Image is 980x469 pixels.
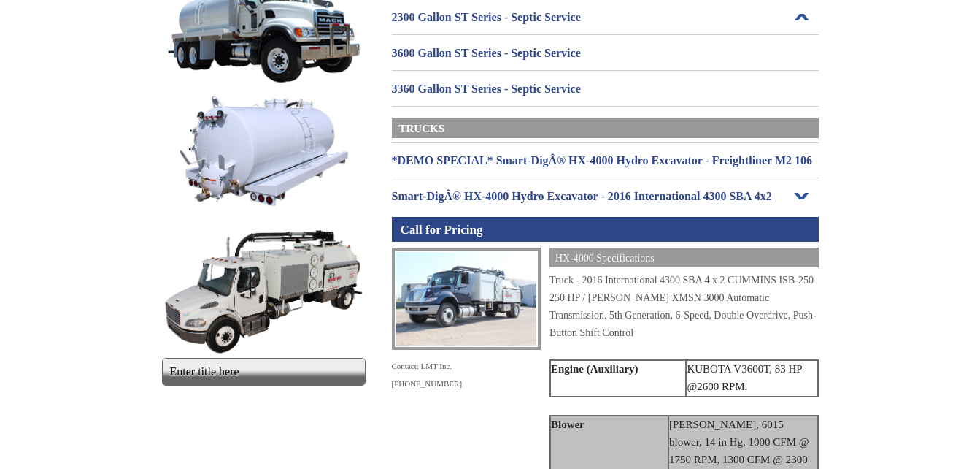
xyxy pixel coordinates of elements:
[687,363,802,392] span: KUBOTA V3600T, 83 HP @2600 RPM.
[395,251,539,347] img: Stacks Image 17676
[170,366,358,378] div: Enter title here
[792,191,811,202] span: Open or Close
[551,419,584,430] span: Blower
[392,6,819,29] h3: 2300 Gallon ST Series - Septic Service
[162,87,366,216] img: Stacks Image 122319
[392,149,819,172] h3: *DEMO SPECIAL* Smart-DigÂ® HX-4000 Hydro Excavator - Freightliner M2 106
[392,362,452,370] span: Contact: LMT Inc.
[392,179,819,213] a: Smart-DigÂ® HX-4000 Hydro Excavator - 2016 International 4300 SBA 4x2Open or Close
[401,223,483,237] span: Call for Pricing
[399,123,445,134] span: TRUCKS
[392,143,819,178] a: *DEMO SPECIAL* Smart-DigÂ® HX-4000 Hydro Excavator - Freightliner M2 106
[392,379,463,388] span: [PHONE_NUMBER]
[555,253,655,264] span: HX-4000 Specifications
[551,363,638,375] span: Engine (Auxiliary)
[392,77,819,101] h3: 3360 Gallon ST Series - Septic Service
[392,36,819,70] a: 3600 Gallon ST Series - Septic Service
[392,185,819,208] h3: Smart-DigÂ® HX-4000 Hydro Excavator - 2016 International 4300 SBA 4x2
[392,72,819,106] a: 3360 Gallon ST Series - Septic Service
[163,359,365,385] a: Enter title here
[392,42,819,65] h3: 3600 Gallon ST Series - Septic Service
[162,217,366,358] img: Stacks Image 122321
[792,12,811,23] span: Open or Close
